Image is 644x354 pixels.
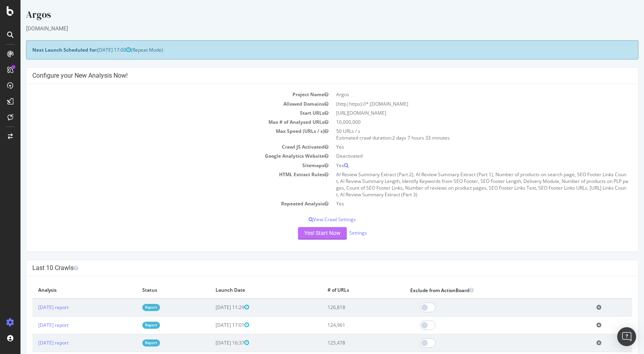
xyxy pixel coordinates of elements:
[116,282,189,298] th: Status
[301,316,384,334] td: 124,961
[6,8,618,24] div: Argos
[12,127,312,142] td: Max Speed (URLs / s)
[12,199,312,208] td: Repeated Analysis
[195,322,229,328] span: [DATE] 17:01
[195,339,229,346] span: [DATE] 16:37
[301,282,384,298] th: # of URLs
[12,90,312,99] td: Project Name
[312,161,612,170] td: Yes
[617,327,636,346] div: Open Intercom Messenger
[12,151,312,160] td: Google Analytics Website
[12,282,116,298] th: Analysis
[195,304,229,311] span: [DATE] 11:29
[312,151,612,160] td: Deactivated
[6,40,618,60] div: (Repeat Mode)
[12,108,312,117] td: Start URLs
[277,227,326,240] button: Yes! Start Now
[18,322,48,328] a: [DATE] report
[77,47,110,53] span: [DATE] 17:00
[12,117,312,127] td: Max # of Analysed URLs
[301,334,384,352] td: 125,478
[329,229,346,236] a: Settings
[6,24,618,32] div: [DOMAIN_NAME]
[384,282,570,298] th: Exclude from ActionBoard
[372,134,429,141] span: 2 days 7 hours 33 minutes
[12,216,612,223] p: View Crawl Settings
[12,161,312,170] td: Sitemaps
[12,47,77,53] strong: Next Launch Scheduled for:
[18,304,48,311] a: [DATE] report
[312,142,612,151] td: Yes
[312,90,612,99] td: Argos
[122,322,140,328] a: Report
[18,339,48,346] a: [DATE] report
[122,304,140,311] a: Report
[189,282,301,298] th: Launch Date
[12,142,312,151] td: Crawl JS Activated
[12,72,612,80] h4: Configure your New Analysis Now!
[312,108,612,117] td: [URL][DOMAIN_NAME]
[12,99,312,108] td: Allowed Domains
[312,127,612,142] td: 50 URLs / s Estimated crawl duration:
[312,117,612,127] td: 10,000,000
[122,339,140,346] a: Report
[312,99,612,108] td: (http|https)://*.[DOMAIN_NAME]
[12,264,612,272] h4: Last 10 Crawls
[301,298,384,317] td: 126,818
[312,199,612,208] td: Yes
[12,170,312,199] td: HTML Extract Rules
[312,170,612,199] td: AI Review Summary Extract (Part 2), AI Review Summary Extract (Part 1), Number of products on sea...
